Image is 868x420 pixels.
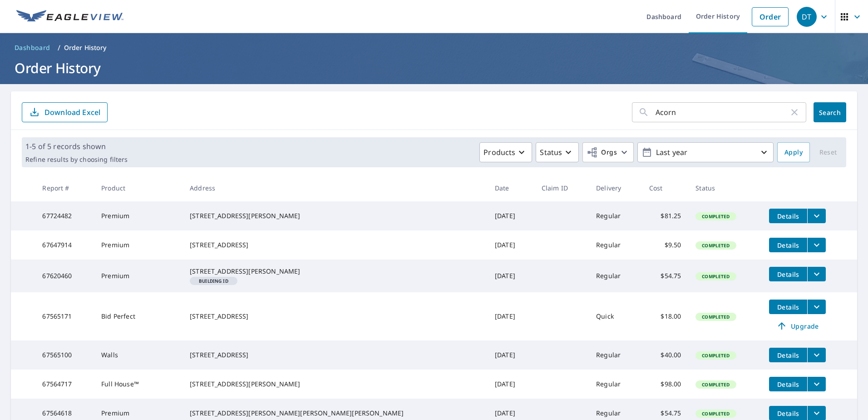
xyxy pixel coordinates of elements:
span: Details [774,270,802,279]
span: Completed [696,381,735,388]
div: [STREET_ADDRESS][PERSON_NAME] [190,211,480,220]
span: Search [821,108,839,117]
button: Search [814,102,846,122]
td: $40.00 [642,340,689,370]
td: Premium [94,260,182,292]
div: [STREET_ADDRESS] [190,350,480,360]
td: [DATE] [488,370,534,399]
h1: Order History [11,59,857,77]
span: Apply [784,147,803,158]
button: detailsBtn-67564717 [769,377,807,391]
td: Premium [94,201,182,230]
td: $98.00 [642,370,689,399]
button: Last year [637,142,774,162]
td: Premium [94,230,182,260]
div: [STREET_ADDRESS][PERSON_NAME] [190,380,480,389]
span: Completed [696,213,735,220]
span: Completed [696,352,735,359]
th: Address [182,175,488,201]
button: detailsBtn-67565100 [769,348,807,362]
span: Details [774,241,802,250]
p: Download Excel [44,107,100,117]
button: filesDropdownBtn-67724482 [807,209,826,223]
button: Products [479,142,532,162]
td: Walls [94,340,182,370]
span: Upgrade [774,320,820,331]
td: Regular [589,230,641,260]
div: [STREET_ADDRESS] [190,240,480,250]
td: 67620460 [35,260,94,292]
button: Download Excel [22,102,108,122]
a: Upgrade [769,319,826,333]
a: Dashboard [11,40,54,55]
a: Order [752,7,789,26]
p: Order History [64,43,107,52]
p: Refine results by choosing filters [25,155,128,164]
button: filesDropdownBtn-67565100 [807,348,826,362]
button: detailsBtn-67620460 [769,267,807,281]
button: filesDropdownBtn-67565171 [807,300,826,314]
span: Completed [696,273,735,280]
nav: breadcrumb [11,40,857,55]
th: Status [688,175,762,201]
td: 67565100 [35,340,94,370]
p: 1-5 of 5 records shown [25,141,128,152]
td: Regular [589,340,641,370]
td: $9.50 [642,230,689,260]
button: Orgs [582,142,634,162]
th: Cost [642,175,689,201]
button: Apply [777,142,810,162]
td: [DATE] [488,260,534,292]
p: Products [483,147,515,158]
button: detailsBtn-67724482 [769,209,807,223]
input: Address, Report #, Claim ID, etc. [656,100,789,125]
div: [STREET_ADDRESS] [190,312,480,321]
td: [DATE] [488,230,534,260]
span: Details [774,380,802,389]
span: Completed [696,314,735,320]
td: 67724482 [35,201,94,230]
th: Report # [35,175,94,201]
span: Completed [696,242,735,249]
button: filesDropdownBtn-67564717 [807,377,826,391]
td: $54.75 [642,260,689,292]
button: detailsBtn-67565171 [769,300,807,314]
th: Date [488,175,534,201]
th: Claim ID [534,175,589,201]
td: Full House™ [94,370,182,399]
li: / [58,42,60,53]
span: Orgs [587,147,617,158]
td: Regular [589,260,641,292]
td: Regular [589,370,641,399]
button: filesDropdownBtn-67647914 [807,238,826,252]
span: Details [774,303,802,311]
td: [DATE] [488,340,534,370]
span: Completed [696,410,735,417]
td: Regular [589,201,641,230]
button: detailsBtn-67647914 [769,238,807,252]
span: Dashboard [15,43,50,52]
p: Status [540,147,562,158]
td: Quick [589,292,641,340]
th: Delivery [589,175,641,201]
td: [DATE] [488,292,534,340]
td: $18.00 [642,292,689,340]
td: [DATE] [488,201,534,230]
span: Details [774,409,802,418]
div: [STREET_ADDRESS][PERSON_NAME][PERSON_NAME][PERSON_NAME] [190,409,480,418]
span: Details [774,351,802,360]
button: filesDropdownBtn-67620460 [807,267,826,281]
td: 67647914 [35,230,94,260]
em: Building ID [199,279,228,283]
span: Details [774,212,802,220]
p: Last year [652,145,759,160]
img: EV Logo [16,10,123,24]
td: $81.25 [642,201,689,230]
td: 67565171 [35,292,94,340]
td: Bid Perfect [94,292,182,340]
th: Product [94,175,182,201]
div: DT [797,7,817,27]
button: Status [536,142,579,162]
div: [STREET_ADDRESS][PERSON_NAME] [190,267,480,276]
td: 67564717 [35,370,94,399]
